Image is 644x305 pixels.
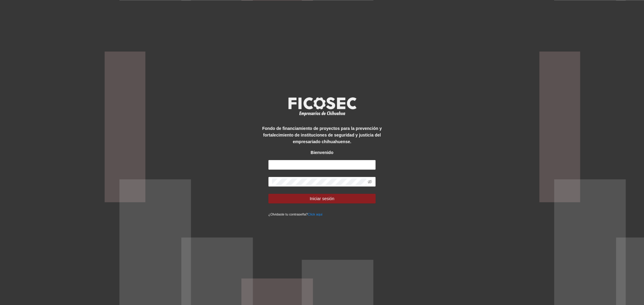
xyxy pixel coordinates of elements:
[268,212,322,216] small: ¿Olvidaste tu contraseña?
[284,95,360,118] img: logo
[308,212,322,216] a: Click aqui
[268,194,376,203] button: Iniciar sesión
[262,126,382,144] strong: Fondo de financiamiento de proyectos para la prevención y fortalecimiento de instituciones de seg...
[311,150,333,155] strong: Bienvenido
[368,180,372,184] span: eye-invisible
[310,195,335,202] span: Iniciar sesión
